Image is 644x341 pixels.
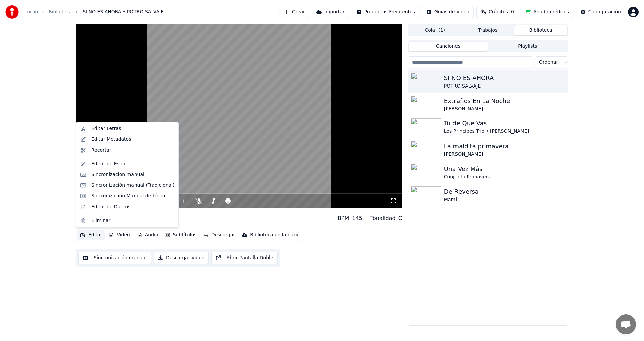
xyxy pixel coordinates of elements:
div: C [398,214,402,222]
div: POTRO SALVAJE [444,83,565,90]
div: Conjunto Primavera [444,174,565,180]
div: Eliminar [91,217,110,224]
button: Añadir créditos [521,6,573,18]
div: POTRO SALVAJE [76,220,131,226]
button: Descargar video [154,252,209,264]
button: Descargar [201,230,238,240]
button: Sincronización manual [78,252,151,264]
div: [PERSON_NAME] [444,151,565,158]
div: Los Principes Trio • [PERSON_NAME] [444,128,565,135]
div: Editor de Estilo [91,161,127,167]
div: La maldita primavera [444,141,565,151]
button: Preguntas Frecuentes [352,6,419,18]
div: 145 [352,214,362,222]
span: SI NO ES AHORA • POTRO SALVAJE [83,9,164,15]
div: Extraños En La Noche [444,96,565,106]
div: Mami [444,196,565,203]
div: SI NO ES AHORA [444,73,565,83]
div: Sincronización manual (Tradicional) [91,182,174,189]
div: Chat abierto [616,314,636,334]
div: Configuración [588,9,621,15]
button: Abrir Pantalla Doble [211,252,277,264]
div: Tu de Que Vas [444,119,565,128]
div: BPM [338,214,349,222]
div: Editar Letras [91,125,121,132]
a: Inicio [25,9,38,15]
button: Configuración [576,6,625,18]
nav: breadcrumb [25,9,164,15]
div: Tonalidad [370,214,396,222]
span: Ordenar [539,59,558,66]
div: Sincronización Manual de Línea [91,193,165,200]
span: 0 [511,9,514,15]
button: Subtítulos [162,230,199,240]
div: Sincronización manual [91,171,144,178]
span: ( 1 ) [438,27,445,34]
button: Audio [134,230,161,240]
div: De Reversa [444,187,565,196]
button: Créditos0 [476,6,518,18]
div: Recortar [91,147,111,154]
button: Guías de video [422,6,474,18]
a: Biblioteca [49,9,72,15]
div: [PERSON_NAME] [444,106,565,112]
button: Cola [409,25,462,35]
button: Trabajos [462,25,515,35]
div: Una Vez Más [444,164,565,174]
button: Canciones [409,42,488,51]
button: Biblioteca [514,25,567,35]
div: SI NO ES AHORA [76,210,131,220]
button: Crear [280,6,309,18]
button: Playlists [488,42,567,51]
button: Editar [77,230,105,240]
button: Video [106,230,132,240]
div: Biblioteca en la nube [250,232,300,238]
button: Importar [312,6,349,18]
div: Editar Metadatos [91,136,131,143]
div: Editor de Duetos [91,204,130,210]
img: youka [5,5,19,19]
span: Créditos [489,9,508,15]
